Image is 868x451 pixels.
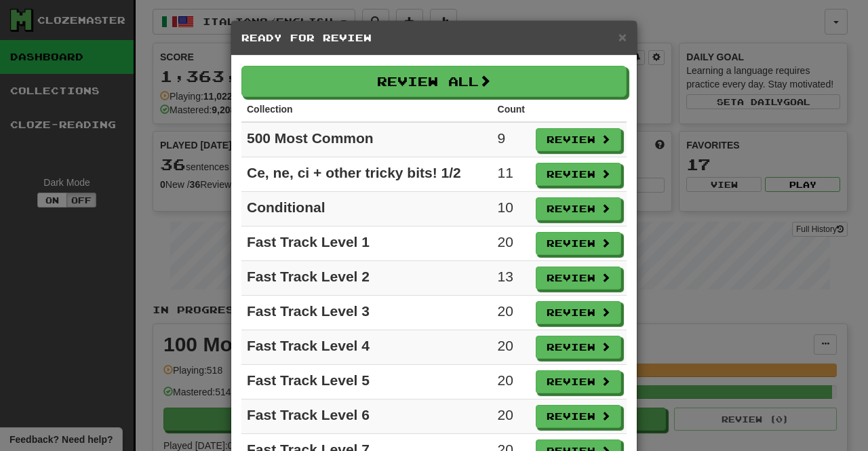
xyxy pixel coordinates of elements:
td: 9 [492,122,530,157]
td: Fast Track Level 5 [241,365,492,399]
td: Fast Track Level 2 [241,261,492,296]
td: 20 [492,399,530,434]
td: Fast Track Level 4 [241,330,492,365]
button: Review [536,405,621,428]
td: 20 [492,365,530,399]
button: Close [618,30,627,44]
td: 20 [492,330,530,365]
td: Ce, ne, ci + other tricky bits! 1/2 [241,157,492,192]
td: Fast Track Level 6 [241,399,492,434]
td: Fast Track Level 1 [241,227,492,261]
button: Review [536,163,621,186]
td: 20 [492,296,530,330]
td: 500 Most Common [241,122,492,157]
td: Conditional [241,192,492,227]
button: Review [536,370,621,393]
th: Collection [241,97,492,122]
td: 10 [492,192,530,227]
button: Review [536,267,621,290]
button: Review [536,128,621,151]
span: × [618,29,627,45]
button: Review [536,336,621,359]
th: Count [492,97,530,122]
h5: Ready for Review [241,31,627,45]
td: Fast Track Level 3 [241,296,492,330]
td: 20 [492,227,530,261]
button: Review [536,197,621,220]
button: Review [536,301,621,324]
button: Review [536,232,621,255]
td: 11 [492,157,530,192]
td: 13 [492,261,530,296]
button: Review All [241,66,627,97]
